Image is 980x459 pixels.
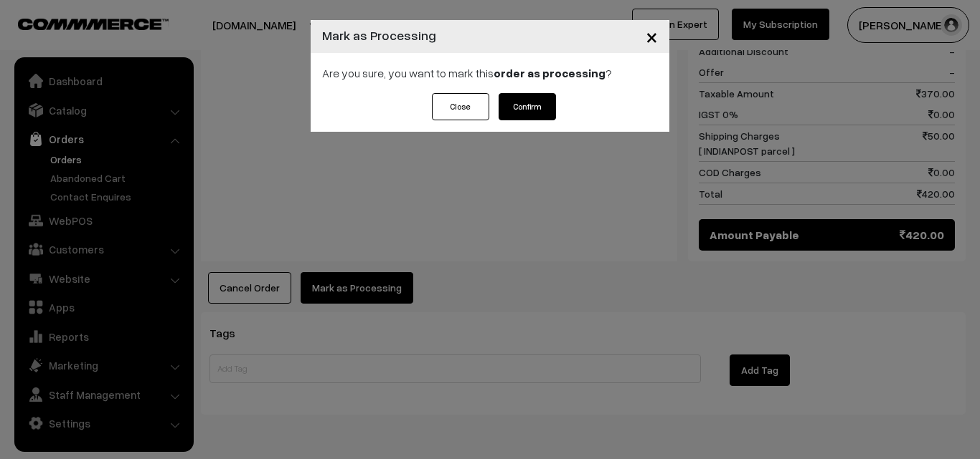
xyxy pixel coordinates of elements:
button: Close [432,93,489,120]
strong: order as processing [494,66,606,80]
button: Confirm [499,93,556,120]
h4: Mark as Processing [322,26,436,45]
button: Close [634,14,669,59]
span: × [646,23,658,49]
div: Are you sure, you want to mark this ? [311,53,669,93]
